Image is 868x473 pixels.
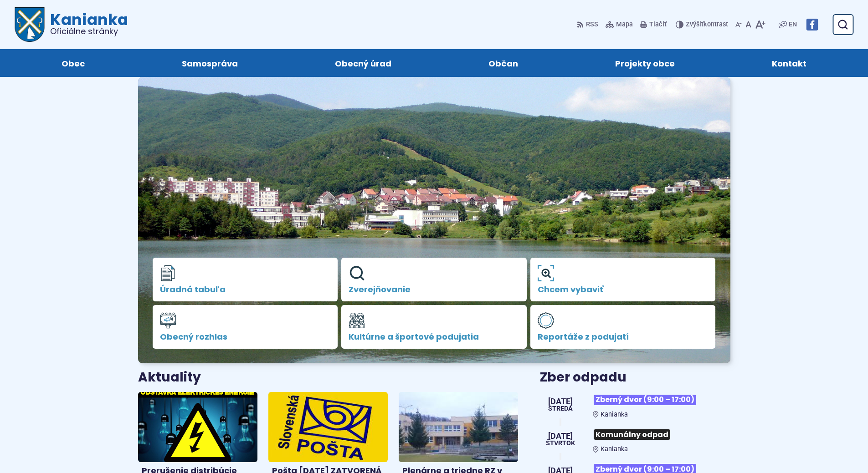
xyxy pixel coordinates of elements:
[138,371,201,385] h3: Aktuality
[62,49,85,77] span: Obec
[449,49,558,77] a: Občan
[548,397,573,406] span: [DATE]
[604,15,635,34] a: Mapa
[806,19,818,31] img: Prejsť na Facebook stránku
[686,21,728,29] span: kontrast
[576,49,714,77] a: Projekty obce
[335,49,391,77] span: Obecný úrad
[540,426,730,453] a: Komunálny odpad Kanianka [DATE] štvrtok
[50,27,128,36] span: Oficiálne stránky
[546,432,575,440] span: [DATE]
[160,285,331,294] span: Úradná tabuľa
[295,49,431,77] a: Obecný úrad
[548,406,573,412] span: streda
[182,49,238,77] span: Samospráva
[789,19,797,30] span: EN
[616,19,633,30] span: Mapa
[686,20,704,28] span: Zvýšiť
[349,332,519,341] span: Kultúrne a športové podujatia
[753,15,767,34] button: Zväčšiť veľkosť písma
[15,7,128,42] a: Logo Kanianka, prejsť na domovskú stránku.
[530,305,716,349] a: Reportáže z podujatí
[153,305,338,349] a: Obecný rozhlas
[615,49,675,77] span: Projekty obce
[676,15,730,34] button: Zvýšiťkontrast
[638,15,668,34] button: Tlačiť
[586,19,598,30] span: RSS
[341,305,527,349] a: Kultúrne a športové podujatia
[538,285,709,294] span: Chcem vybaviť
[601,411,628,418] span: Kanianka
[22,49,124,77] a: Obec
[787,19,799,30] a: EN
[734,15,744,34] button: Zmenšiť veľkosť písma
[45,12,128,36] h1: Kanianka
[546,440,575,447] span: štvrtok
[153,258,338,301] a: Úradná tabuľa
[160,332,331,341] span: Obecný rozhlas
[540,371,730,385] h3: Zber odpadu
[594,395,696,405] span: Zberný dvor (9:00 – 17:00)
[15,7,45,42] img: Prejsť na domovskú stránku
[577,15,600,34] a: RSS
[341,258,527,301] a: Zverejňovanie
[733,49,846,77] a: Kontakt
[649,21,667,29] span: Tlačiť
[601,445,628,453] span: Kanianka
[530,258,716,301] a: Chcem vybaviť
[594,429,670,440] span: Komunálny odpad
[349,285,519,294] span: Zverejňovanie
[488,49,518,77] span: Občan
[744,15,753,34] button: Nastaviť pôvodnú veľkosť písma
[538,332,709,341] span: Reportáže z podujatí
[540,391,730,418] a: Zberný dvor (9:00 – 17:00) Kanianka [DATE] streda
[772,49,806,77] span: Kontakt
[142,49,277,77] a: Samospráva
